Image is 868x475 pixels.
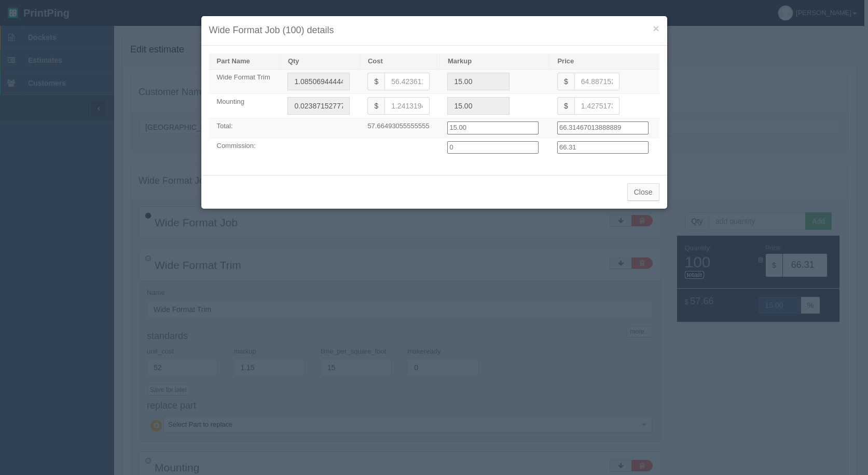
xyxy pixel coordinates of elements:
input: 1.4275173611111112 [574,97,619,115]
span: × [653,22,659,34]
td: Total: [209,118,280,138]
div: $ [557,73,574,90]
th: Part Name [209,53,280,70]
td: 57.66493055555555 [360,118,439,138]
th: Qty [280,53,360,70]
td: Mounting [209,94,280,118]
th: Markup [439,53,549,70]
th: Cost [360,53,439,70]
input: 64.88715277777777 [574,73,619,90]
div: $ [557,97,574,115]
div: $ [367,97,384,115]
td: Commission: [209,138,280,157]
th: Price [549,53,659,70]
button: Close [653,23,659,34]
input: 56.42361111111111 [384,73,430,90]
button: Close [627,183,659,201]
div: $ [367,73,384,90]
input: 1.2413194444444446 [384,97,430,115]
h4: Wide Format Job (100) details [209,24,659,37]
td: Wide Format Trim [209,70,280,94]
